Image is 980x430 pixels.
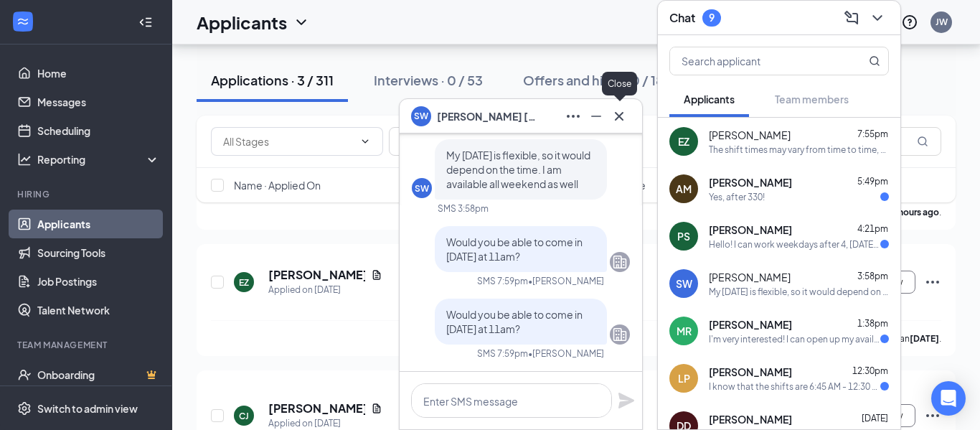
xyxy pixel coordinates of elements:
svg: Ellipses [565,108,582,125]
span: 1:38pm [857,318,888,329]
div: Yes, after 330! [709,191,765,203]
svg: Ellipses [924,407,941,424]
svg: ChevronDown [869,9,886,27]
svg: Cross [611,108,628,125]
div: SW [676,276,692,291]
div: Close [602,72,637,95]
span: • [PERSON_NAME] [528,347,604,360]
svg: Document [371,403,382,414]
button: ChevronDown [866,6,889,29]
svg: Company [611,326,628,343]
a: Sourcing Tools [37,238,160,267]
div: SW [415,182,429,195]
svg: QuestionInfo [901,14,918,31]
svg: Plane [618,392,635,409]
div: I know that the shifts are 6:45 AM - 12:30 PM and 1:45 PM - 7:30 PM. I figure I could offer some ... [709,380,880,393]
input: All Stages [223,134,354,149]
div: JW [936,16,948,28]
span: 12:30pm [852,365,888,376]
span: Team members [775,93,849,106]
div: Switch to admin view [37,401,138,416]
h5: [PERSON_NAME] [268,401,365,416]
div: PS [677,229,690,243]
a: Talent Network [37,296,160,324]
div: 9 [709,11,715,24]
input: Search applicant [670,47,840,75]
span: Would you be able to come in [DATE] at 11am? [446,308,583,335]
svg: ChevronDown [359,136,371,147]
span: 4:21pm [857,223,888,234]
svg: MagnifyingGlass [869,55,880,67]
div: Applied on [DATE] [268,283,382,297]
span: 3:58pm [857,271,888,281]
div: SMS 3:58pm [438,202,489,215]
div: Team Management [17,339,157,351]
svg: Minimize [588,108,605,125]
span: [PERSON_NAME] [709,128,791,142]
div: Interviews · 0 / 53 [374,71,483,89]
svg: ComposeMessage [843,9,860,27]
svg: ChevronDown [293,14,310,31]
span: My [DATE] is flexible, so it would depend on the time. I am available all weekend as well [446,149,590,190]
h5: [PERSON_NAME] [268,267,365,283]
svg: MagnifyingGlass [917,136,928,147]
span: [PERSON_NAME] [709,412,792,426]
h1: Applicants [197,10,287,34]
span: Name · Applied On [234,178,321,192]
div: Hello! I can work weekdays after 4, [DATE] after 1 and weekends whatever times needed that be ove... [709,238,880,251]
button: ComposeMessage [840,6,863,29]
span: [PERSON_NAME] [PERSON_NAME] [437,108,537,124]
svg: Company [611,253,628,271]
a: Messages [37,88,160,116]
div: EZ [239,276,249,289]
svg: WorkstreamLogo [16,14,30,29]
svg: Settings [17,401,32,416]
a: Scheduling [37,116,160,145]
span: 7:55pm [857,128,888,139]
button: Minimize [585,105,608,128]
b: [DATE] [910,333,939,344]
div: SMS 7:59pm [477,275,528,287]
div: I'm very interested! I can open up my availability. [709,333,880,345]
div: Offers and hires · 0 / 181 [523,71,669,89]
span: [PERSON_NAME] [709,270,791,284]
div: Applications · 3 / 311 [211,71,334,89]
div: Reporting [37,152,161,167]
svg: Analysis [17,152,32,167]
div: The shift times may vary from time to time, but the shifts that our Playroom Manager (AKA Assista... [709,144,889,156]
span: [PERSON_NAME] [709,365,792,379]
h3: Chat [669,10,695,26]
div: Open Intercom Messenger [931,381,966,416]
span: Would you be able to come in [DATE] at 11am? [446,235,583,263]
div: EZ [678,134,689,149]
span: • [PERSON_NAME] [528,275,604,287]
a: OnboardingCrown [37,360,160,389]
span: [DATE] [862,413,888,424]
span: 5:49pm [857,176,888,187]
div: AM [676,182,692,196]
span: [PERSON_NAME] [709,175,792,190]
a: Job Postings [37,267,160,296]
div: LP [678,371,690,385]
div: My [DATE] is flexible, so it would depend on the time. I am available all weekend as well [709,286,889,298]
a: Applicants [37,210,160,238]
svg: Collapse [138,15,153,29]
button: Ellipses [562,105,585,128]
button: Filter Filters [389,127,462,156]
svg: Ellipses [924,274,941,291]
div: SMS 7:59pm [477,347,528,360]
span: Applicants [684,93,735,106]
a: Home [37,59,160,88]
div: CJ [239,410,249,422]
button: Cross [608,105,631,128]
span: [PERSON_NAME] [709,223,792,237]
div: Hiring [17,188,157,200]
div: MR [677,324,692,338]
span: [PERSON_NAME] [709,317,792,332]
svg: Document [371,269,382,281]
